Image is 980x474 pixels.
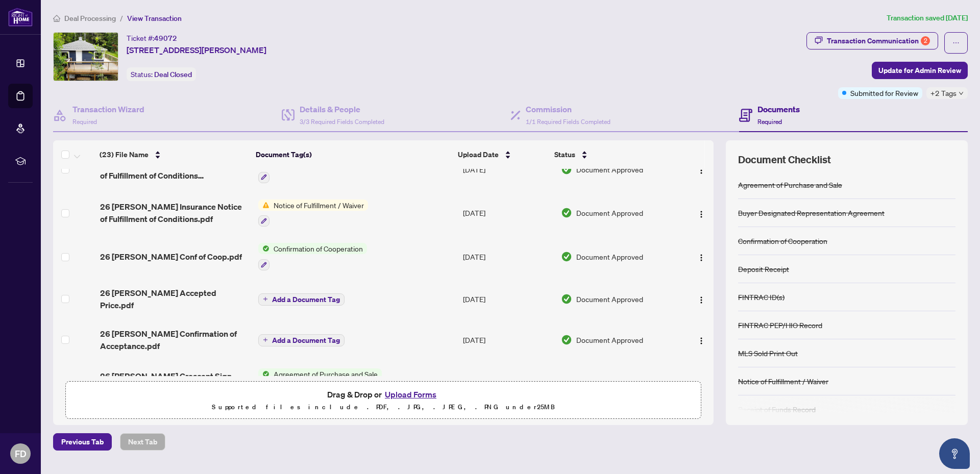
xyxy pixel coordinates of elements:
button: Update for Admin Review [872,62,968,79]
td: [DATE] [459,235,556,279]
h4: Details & People [300,103,384,115]
span: Document Approved [576,207,643,218]
div: Transaction Communication [827,33,930,49]
button: Status IconNotice of Fulfillment / Waiver [258,199,368,227]
span: FD [15,446,27,461]
span: 3/3 Required Fields Completed [300,118,384,126]
button: Add a Document Tag [258,333,345,346]
button: Upload Forms [382,388,439,401]
span: Document Approved [576,293,643,305]
button: Status IconConfirmation of Cooperation [258,243,367,270]
img: Logo [697,210,705,218]
div: MLS Sold Print Out [738,347,798,359]
li: / [120,12,123,24]
img: Status Icon [258,199,269,211]
span: 26 [PERSON_NAME] Confirmation of Acceptance.pdf [100,328,250,352]
img: Logo [697,337,705,345]
span: (23) File Name [100,149,149,160]
img: Document Status [561,334,572,345]
span: Drag & Drop orUpload FormsSupported files include .PDF, .JPG, .JPEG, .PNG under25MB [66,382,701,419]
button: Add a Document Tag [258,292,345,306]
button: Status IconAgreement of Purchase and Sale [258,368,382,396]
span: 26 [PERSON_NAME] Accepted Price.pdf [100,287,250,311]
div: Deposit Receipt [738,263,789,275]
h4: Transaction Wizard [72,103,144,115]
span: Add a Document Tag [272,337,340,344]
img: Document Status [561,293,572,305]
button: Add a Document Tag [258,293,345,306]
img: IMG-X12306677_1.jpg [54,33,118,81]
img: Status Icon [258,243,269,254]
span: 26 [PERSON_NAME] Insurance Notice of Fulfillment of Conditions.pdf [100,201,250,225]
span: Upload Date [458,149,499,160]
span: Document Approved [576,334,643,345]
div: Notice of Fulfillment / Waiver [738,376,828,387]
span: [STREET_ADDRESS][PERSON_NAME] [127,44,266,56]
img: Logo [697,296,705,304]
span: Add a Document Tag [272,296,340,303]
div: Ticket #: [127,32,177,44]
span: 26 [PERSON_NAME] Crescent Sign Back [DATE].pdf [100,370,250,394]
span: Required [72,118,97,126]
span: down [959,91,964,96]
span: Required [757,118,782,126]
span: plus [263,296,268,302]
span: Drag & Drop or [327,388,439,401]
article: Transaction saved [DATE] [887,12,968,24]
h4: Commission [526,103,610,115]
span: Agreement of Purchase and Sale [269,368,382,380]
span: View Transaction [127,14,182,23]
span: Document Checklist [738,153,831,167]
td: [DATE] [459,191,556,235]
img: Logo [697,254,705,262]
span: Previous Tab [61,434,104,450]
img: logo [8,8,33,27]
th: Document Tag(s) [252,140,454,169]
span: ellipsis [952,39,960,46]
button: Logo [693,332,709,348]
div: Confirmation of Cooperation [738,235,827,246]
p: Supported files include .PDF, .JPG, .JPEG, .PNG under 25 MB [72,401,695,413]
span: 26 [PERSON_NAME] Insurance Notice of Fulfillment of Conditions Acknowledged.pdf [100,157,250,182]
span: 49072 [154,34,177,43]
td: [DATE] [459,360,556,404]
div: 2 [921,36,930,45]
button: Open asap [939,438,970,469]
th: Upload Date [454,140,550,169]
span: 1/1 Required Fields Completed [526,118,610,126]
button: Logo [693,161,709,178]
td: [DATE] [459,319,556,360]
button: Next Tab [120,433,165,451]
button: Transaction Communication2 [806,32,938,49]
span: +2 Tags [930,87,957,99]
button: Add a Document Tag [258,334,345,346]
button: Logo [693,248,709,265]
span: 26 [PERSON_NAME] Conf of Coop.pdf [100,251,242,263]
span: Confirmation of Cooperation [269,243,367,254]
div: Buyer Designated Representation Agreement [738,207,885,218]
img: Document Status [561,164,572,175]
td: [DATE] [459,147,556,191]
span: Document Approved [576,251,643,262]
button: Status IconNotice of Fulfillment / Waiver [258,156,368,183]
td: [DATE] [459,279,556,319]
span: Submitted for Review [850,87,918,98]
span: Deal Closed [154,70,192,79]
div: FINTRAC ID(s) [738,291,785,303]
div: FINTRAC PEP/HIO Record [738,319,822,331]
h4: Documents [757,103,800,115]
img: Status Icon [258,368,269,380]
img: Document Status [561,251,572,262]
span: home [53,15,60,22]
span: Update for Admin Review [878,62,961,79]
span: Status [554,149,575,160]
img: Logo [697,166,705,174]
div: Status: [127,67,196,81]
th: Status [550,140,671,169]
div: Agreement of Purchase and Sale [738,179,842,190]
th: (23) File Name [95,140,252,169]
button: Logo [693,291,709,307]
span: Deal Processing [64,14,116,23]
img: Document Status [561,207,572,218]
span: plus [263,337,268,342]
